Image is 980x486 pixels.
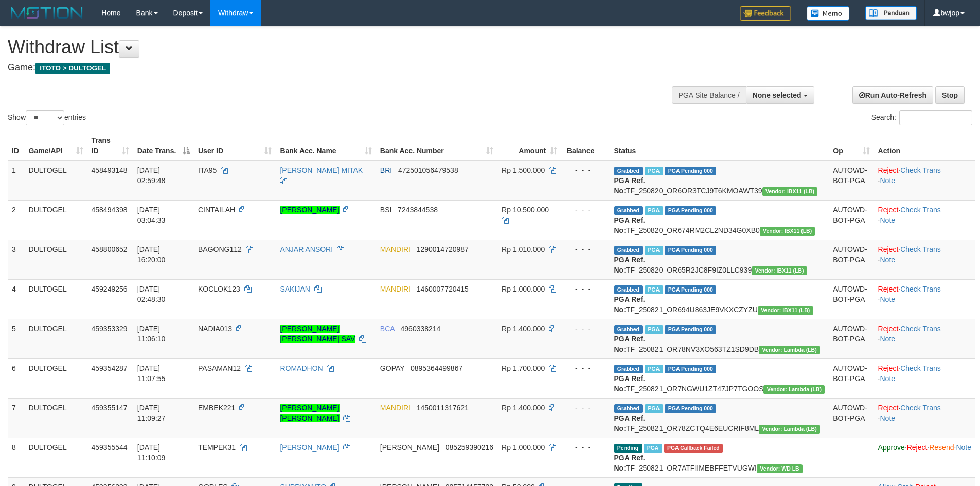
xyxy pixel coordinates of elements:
[880,295,895,303] a: Note
[502,404,545,412] span: Rp 1.400.000
[760,227,815,236] span: Vendor URL: https://dashboard.q2checkout.com/secure
[610,131,829,160] th: Status
[92,245,128,254] span: 458800652
[759,346,820,354] span: Vendor URL: https://dashboard.q2checkout.com/secure
[92,206,128,214] span: 458494398
[874,438,975,477] td: · · ·
[746,86,814,104] button: None selected
[614,256,645,274] b: PGA Ref. No:
[614,246,643,255] span: Grabbed
[874,200,975,240] td: · ·
[878,166,899,174] a: Reject
[614,414,645,433] b: PGA Ref. No:
[645,167,663,175] span: Marked by bwjop
[502,443,545,452] span: Rp 1.000.000
[280,325,355,343] a: [PERSON_NAME] [PERSON_NAME] SAV
[610,279,829,319] td: TF_250821_OR694U863JE9VKXCZYZU
[878,404,899,412] a: Reject
[614,295,645,314] b: PGA Ref. No:
[280,364,323,372] a: ROMADHON
[87,131,133,160] th: Trans ID: activate to sort column ascending
[878,285,899,293] a: Reject
[8,160,25,201] td: 1
[614,176,645,195] b: PGA Ref. No:
[614,325,643,334] span: Grabbed
[614,285,643,294] span: Grabbed
[759,425,820,434] span: Vendor URL: https://dashboard.q2checkout.com/secure
[665,404,716,413] span: PGA Pending
[900,404,941,412] a: Check Trans
[565,403,605,413] div: - - -
[8,398,25,438] td: 7
[665,206,716,215] span: PGA Pending
[871,110,972,125] label: Search:
[929,443,954,452] a: Resend
[8,131,25,160] th: ID
[565,244,605,255] div: - - -
[645,285,663,294] span: Marked by bwjop
[874,131,975,160] th: Action
[92,364,128,372] span: 459354287
[565,323,605,334] div: - - -
[502,166,545,174] span: Rp 1.500.000
[757,464,803,473] span: Vendor URL: https://dashboard.q2checkout.com/secure
[398,166,458,174] span: Copy 472501056479538 to clipboard
[133,131,194,160] th: Date Trans.: activate to sort column descending
[417,285,469,293] span: Copy 1460007720415 to clipboard
[907,443,928,452] a: Reject
[878,443,905,452] a: Approve
[137,325,166,343] span: [DATE] 11:06:10
[900,364,941,372] a: Check Trans
[956,443,971,452] a: Note
[8,37,643,58] h1: Withdraw List
[25,358,87,398] td: DULTOGEL
[280,285,310,293] a: SAKIJAN
[672,86,746,104] div: PGA Site Balance /
[194,131,276,160] th: User ID: activate to sort column ascending
[829,131,874,160] th: Op: activate to sort column ascending
[645,246,663,255] span: Marked by bwjop
[614,454,645,472] b: PGA Ref. No:
[664,444,723,453] span: PGA Error
[502,206,549,214] span: Rp 10.500.000
[35,63,110,74] span: ITOTO > DULTOGEL
[752,266,807,275] span: Vendor URL: https://dashboard.q2checkout.com/secure
[852,86,933,104] a: Run Auto-Refresh
[900,206,941,214] a: Check Trans
[878,206,899,214] a: Reject
[198,166,217,174] span: ITA95
[740,6,791,21] img: Feedback.jpg
[280,166,363,174] a: [PERSON_NAME] MITAK
[880,176,895,185] a: Note
[665,167,716,175] span: PGA Pending
[25,200,87,240] td: DULTOGEL
[880,216,895,224] a: Note
[829,358,874,398] td: AUTOWD-BOT-PGA
[874,398,975,438] td: · ·
[880,335,895,343] a: Note
[276,131,376,160] th: Bank Acc. Name: activate to sort column ascending
[610,200,829,240] td: TF_250820_OR674RM2CL2ND34G0XB0
[25,438,87,477] td: DULTOGEL
[25,279,87,319] td: DULTOGEL
[614,404,643,413] span: Grabbed
[610,398,829,438] td: TF_250821_OR78ZCTQ4E6EUCRIF8ML
[865,6,917,20] img: panduan.png
[280,443,339,452] a: [PERSON_NAME]
[829,200,874,240] td: AUTOWD-BOT-PGA
[900,325,941,333] a: Check Trans
[8,438,25,477] td: 8
[935,86,965,104] a: Stop
[874,279,975,319] td: · ·
[398,206,438,214] span: Copy 7243844538 to clipboard
[610,240,829,279] td: TF_250820_OR65R2JC8F9IZ0LLC939
[380,245,411,254] span: MANDIRI
[829,398,874,438] td: AUTOWD-BOT-PGA
[874,240,975,279] td: · ·
[880,414,895,422] a: Note
[25,131,87,160] th: Game/API: activate to sort column ascending
[401,325,441,333] span: Copy 4960338214 to clipboard
[198,206,235,214] span: CINTAILAH
[899,110,972,125] input: Search:
[137,443,166,462] span: [DATE] 11:10:09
